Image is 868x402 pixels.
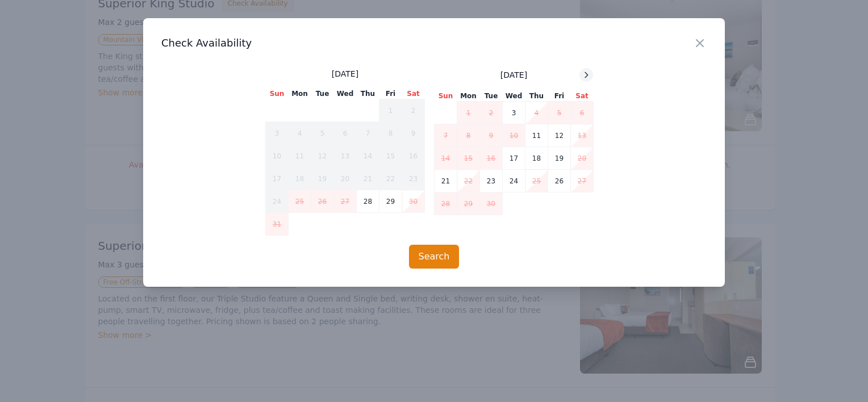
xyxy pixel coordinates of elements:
[503,102,525,124] td: 3
[571,102,594,124] td: 6
[402,89,425,99] th: Sat
[266,213,289,236] td: 31
[357,122,379,145] td: 7
[266,122,289,145] td: 3
[457,91,480,102] th: Mon
[402,167,425,190] td: 23
[548,124,571,147] td: 12
[435,91,457,102] th: Sun
[571,147,594,170] td: 20
[480,124,503,147] td: 9
[548,102,571,124] td: 5
[571,170,594,192] td: 27
[266,190,289,213] td: 24
[480,91,503,102] th: Tue
[571,124,594,147] td: 13
[457,170,480,192] td: 22
[503,91,525,102] th: Wed
[311,190,334,213] td: 26
[457,102,480,124] td: 1
[402,122,425,145] td: 9
[500,69,527,81] span: [DATE]
[332,68,358,79] span: [DATE]
[289,167,311,190] td: 18
[289,89,311,99] th: Mon
[311,167,334,190] td: 19
[435,124,457,147] td: 7
[525,102,548,124] td: 4
[357,89,379,99] th: Thu
[311,145,334,167] td: 12
[379,99,402,122] td: 1
[334,167,357,190] td: 20
[402,99,425,122] td: 2
[480,170,503,192] td: 23
[357,167,379,190] td: 21
[525,124,548,147] td: 11
[480,102,503,124] td: 2
[266,89,289,99] th: Sun
[435,170,457,192] td: 21
[357,190,379,213] td: 28
[480,147,503,170] td: 16
[379,145,402,167] td: 15
[379,89,402,99] th: Fri
[266,145,289,167] td: 10
[334,190,357,213] td: 27
[548,170,571,192] td: 26
[379,190,402,213] td: 29
[161,36,707,50] h3: Check Availability
[402,145,425,167] td: 16
[379,167,402,190] td: 22
[435,147,457,170] td: 14
[548,147,571,170] td: 19
[311,89,334,99] th: Tue
[503,124,525,147] td: 10
[571,91,594,102] th: Sat
[289,190,311,213] td: 25
[503,147,525,170] td: 17
[402,190,425,213] td: 30
[266,167,289,190] td: 17
[334,89,357,99] th: Wed
[503,170,525,192] td: 24
[409,245,460,269] button: Search
[379,122,402,145] td: 8
[289,145,311,167] td: 11
[435,192,457,215] td: 28
[525,170,548,192] td: 25
[457,124,480,147] td: 8
[334,122,357,145] td: 6
[457,192,480,215] td: 29
[525,91,548,102] th: Thu
[357,145,379,167] td: 14
[457,147,480,170] td: 15
[334,145,357,167] td: 13
[311,122,334,145] td: 5
[548,91,571,102] th: Fri
[289,122,311,145] td: 4
[480,192,503,215] td: 30
[525,147,548,170] td: 18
